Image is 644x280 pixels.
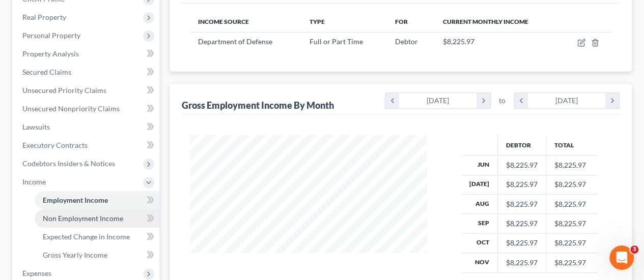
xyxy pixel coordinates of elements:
div: $8,225.97 [506,179,538,190]
span: to [499,96,506,106]
th: Sep [461,214,498,233]
div: $8,225.97 [506,258,538,268]
td: $8,225.97 [546,155,598,175]
th: Total [546,135,598,155]
span: Expenses [22,269,51,277]
a: Property Analysis [14,45,159,63]
span: Gross Yearly Income [43,251,107,259]
th: Oct [461,233,498,253]
div: $8,225.97 [506,160,538,170]
i: chevron_left [385,93,399,108]
div: Gross Employment Income By Month [182,99,334,111]
div: $8,225.97 [506,199,538,209]
span: Current Monthly Income [443,18,528,25]
span: Non Employment Income [43,214,123,223]
div: $8,225.97 [506,219,538,229]
a: Expected Change in Income [35,228,159,246]
div: [DATE] [528,93,606,108]
span: Debtor [395,37,418,46]
span: $8,225.97 [443,37,474,46]
th: Aug [461,194,498,213]
span: Real Property [22,13,66,21]
th: Debtor [497,135,546,155]
i: chevron_right [605,93,619,108]
a: Secured Claims [14,63,159,81]
i: chevron_right [477,93,490,108]
th: Nov [461,253,498,272]
span: Unsecured Nonpriority Claims [22,104,120,113]
span: Expected Change in Income [43,232,130,241]
span: 3 [630,245,638,254]
span: Type [310,18,325,25]
div: [DATE] [399,93,477,108]
a: Employment Income [35,191,159,209]
div: $8,225.97 [506,238,538,248]
td: $8,225.97 [546,214,598,233]
a: Unsecured Nonpriority Claims [14,100,159,118]
span: Property Analysis [22,49,79,58]
span: Income [22,177,46,186]
span: Personal Property [22,31,80,40]
td: $8,225.97 [546,175,598,194]
span: Income Source [198,18,249,25]
a: Unsecured Priority Claims [14,81,159,100]
iframe: Intercom live chat [609,245,634,270]
a: Gross Yearly Income [35,246,159,264]
i: chevron_left [514,93,528,108]
span: Employment Income [43,196,108,204]
span: Secured Claims [22,68,71,76]
a: Executory Contracts [14,136,159,154]
td: $8,225.97 [546,233,598,253]
th: Jun [461,155,498,175]
a: Non Employment Income [35,209,159,228]
td: $8,225.97 [546,194,598,213]
span: Full or Part Time [310,37,363,46]
span: Lawsuits [22,122,50,131]
span: Executory Contracts [22,141,88,149]
td: $8,225.97 [546,253,598,272]
span: Department of Defense [198,37,272,46]
a: Lawsuits [14,118,159,136]
span: Unsecured Priority Claims [22,86,106,95]
th: [DATE] [461,175,498,194]
span: Codebtors Insiders & Notices [22,159,115,168]
span: For [395,18,408,25]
